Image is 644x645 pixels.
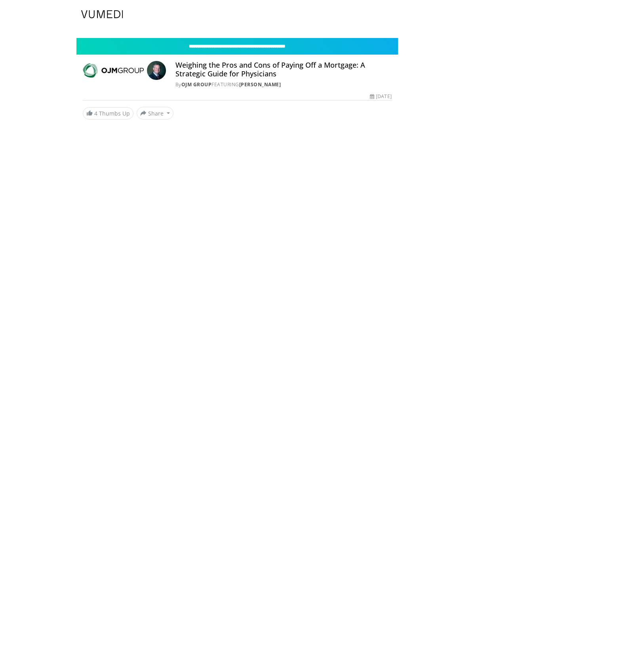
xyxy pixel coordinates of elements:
img: VuMedi Logo [81,10,123,18]
button: Share [137,107,173,120]
a: 4 Thumbs Up [83,107,133,120]
div: By FEATURING [175,81,392,88]
img: Avatar [147,61,166,80]
div: [DATE] [370,93,391,100]
a: OJM Group [181,81,212,88]
span: 4 [94,110,97,117]
h4: Weighing the Pros and Cons of Paying Off a Mortgage: A Strategic Guide for Physicians [175,61,392,78]
img: OJM Group [83,61,144,80]
a: [PERSON_NAME] [239,81,281,88]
